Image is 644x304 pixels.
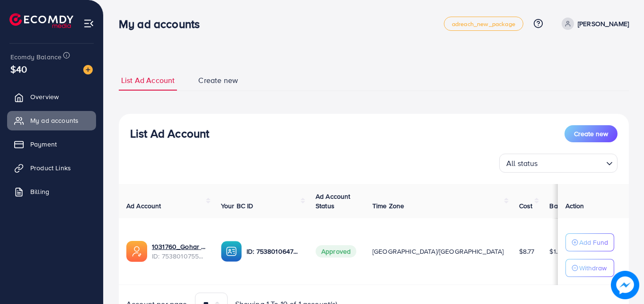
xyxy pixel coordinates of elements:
[444,17,523,31] a: adreach_new_package
[499,154,618,173] div: Search for option
[121,75,175,86] span: List Ad Account
[126,241,147,262] img: ic-ads-acc.e4c84228.svg
[549,247,565,256] span: $1.23
[83,65,93,74] img: image
[247,246,300,257] p: ID: 7538010647703846913
[130,127,209,140] h3: List Ad Account
[119,17,207,31] h3: My ad accounts
[7,182,96,201] a: Billing
[30,163,71,173] span: Product Links
[7,158,96,177] a: Product Links
[7,111,96,130] a: My ad accounts
[30,187,49,196] span: Billing
[574,129,608,138] span: Create new
[519,201,533,211] span: Cost
[316,192,351,211] span: Ad Account Status
[578,18,629,29] p: [PERSON_NAME]
[372,201,404,211] span: Time Zone
[549,201,574,211] span: Balance
[126,201,161,211] span: Ad Account
[152,242,206,251] a: 1031760_Gohar enterprises_1755079930946
[579,262,607,274] p: Withdraw
[565,233,614,251] button: Add Fund
[152,242,206,261] div: <span class='underline'>1031760_Gohar enterprises_1755079930946</span></br>7538010755361046545
[579,237,608,248] p: Add Fund
[10,62,27,76] span: $40
[198,75,238,86] span: Create new
[221,201,254,211] span: Your BC ID
[30,92,59,101] span: Overview
[10,52,62,62] span: Ecomdy Balance
[558,18,629,30] a: [PERSON_NAME]
[83,18,94,29] img: menu
[30,116,79,125] span: My ad accounts
[221,241,242,262] img: ic-ba-acc.ded83a64.svg
[565,201,584,211] span: Action
[452,21,515,27] span: adreach_new_package
[565,125,618,142] button: Create new
[30,139,57,149] span: Payment
[372,247,504,256] span: [GEOGRAPHIC_DATA]/[GEOGRAPHIC_DATA]
[611,271,639,299] img: image
[7,135,96,154] a: Payment
[152,251,206,261] span: ID: 7538010755361046545
[9,13,73,28] img: logo
[565,259,614,277] button: Withdraw
[7,87,96,106] a: Overview
[316,245,356,258] span: Approved
[519,247,535,256] span: $8.77
[504,157,540,170] span: All status
[541,155,602,170] input: Search for option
